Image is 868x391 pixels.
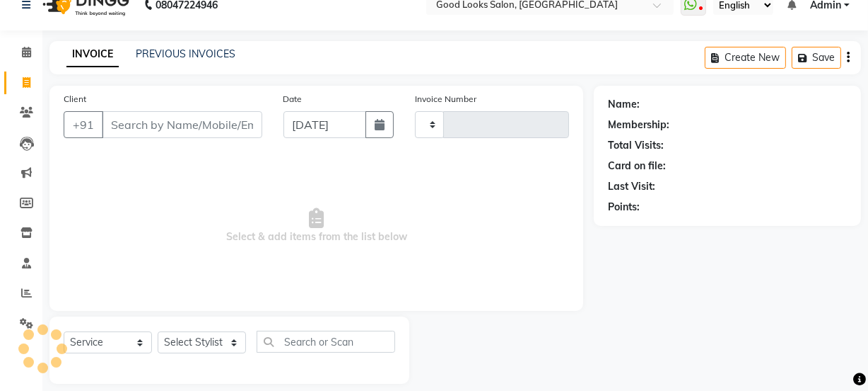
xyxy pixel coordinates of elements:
[608,118,669,132] div: Membership:
[608,159,666,174] div: Card on file:
[608,138,664,153] div: Total Visits:
[136,47,235,60] a: PREVIOUS INVOICES
[608,179,655,194] div: Last Visit:
[792,47,841,69] button: Save
[415,93,476,106] label: Invoice Number
[608,200,640,215] div: Points:
[64,111,103,138] button: +91
[64,93,86,106] label: Client
[64,155,569,297] span: Select & add items from the list below
[257,331,395,353] input: Search or Scan
[283,93,303,106] label: Date
[705,47,786,69] button: Create New
[102,111,262,138] input: Search by Name/Mobile/Email/Code
[66,42,119,67] a: INVOICE
[608,97,640,112] div: Name:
